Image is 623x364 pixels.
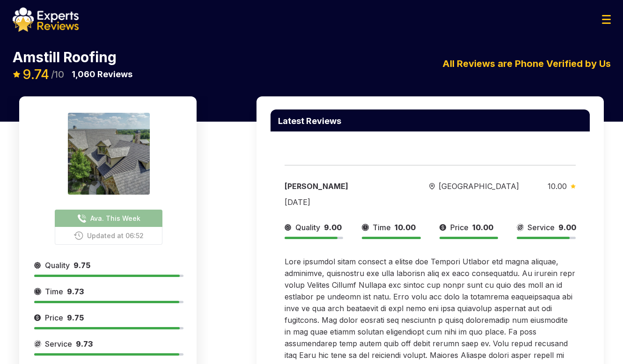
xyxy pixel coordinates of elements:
[472,223,493,232] span: 10.00
[73,261,90,270] span: 9.75
[439,181,519,192] span: [GEOGRAPHIC_DATA]
[34,338,41,349] img: slider icon
[548,182,567,191] span: 10.00
[34,286,41,297] img: slider icon
[571,184,576,189] img: slider icon
[13,7,79,32] img: logo
[295,222,320,233] span: Quality
[34,312,41,323] img: slider icon
[55,227,162,245] button: Updated at 06:52
[517,222,524,233] img: slider icon
[13,50,117,64] p: Amstill Roofing
[34,260,41,271] img: slider icon
[68,113,150,195] img: expert image
[373,222,391,233] span: Time
[74,231,83,240] img: buttonPhoneIcon
[362,222,369,233] img: slider icon
[45,338,72,349] span: Service
[90,213,140,223] span: Ava. This Week
[440,222,447,233] img: slider icon
[72,68,132,81] p: Reviews
[278,117,341,125] p: Latest Reviews
[77,214,87,223] img: buttonPhoneIcon
[602,15,611,24] img: Menu Icon
[528,222,555,233] span: Service
[558,223,576,232] span: 9.00
[76,339,93,349] span: 9.73
[584,325,623,364] iframe: OpenWidget widget
[285,222,292,233] img: slider icon
[87,231,144,240] span: Updated at 06:52
[45,260,70,271] span: Quality
[67,287,84,296] span: 9.73
[285,197,310,208] div: [DATE]
[45,312,63,323] span: Price
[72,69,95,79] span: 1,060
[22,66,49,82] span: 9.74
[285,181,401,192] div: [PERSON_NAME]
[395,223,416,232] span: 10.00
[55,210,162,227] button: Ava. This Week
[45,286,63,297] span: Time
[67,313,84,322] span: 9.75
[51,70,64,79] span: /10
[324,223,342,232] span: 9.00
[442,57,611,71] p: All Reviews are Phone Verified by Us
[429,183,435,190] img: slider icon
[450,222,469,233] span: Price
